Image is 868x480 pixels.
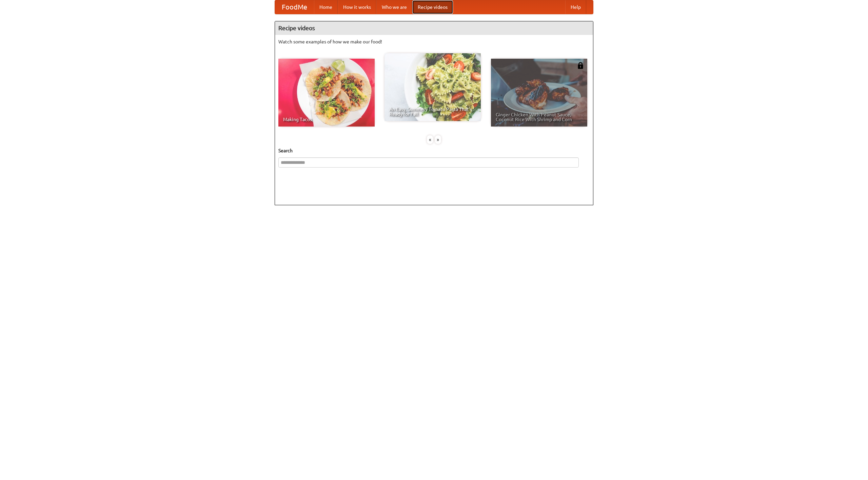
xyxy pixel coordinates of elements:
a: FoodMe [275,0,314,14]
a: Home [314,0,338,14]
a: An Easy, Summery Tomato Pasta That's Ready for Fall [384,53,481,121]
img: 483408.png [577,62,584,69]
a: How it works [338,0,376,14]
a: Who we are [376,0,412,14]
a: Help [565,0,586,14]
a: Making Tacos [278,59,375,127]
span: Making Tacos [283,117,370,122]
h5: Search [278,147,590,154]
div: » [435,135,441,144]
a: Recipe videos [412,0,453,14]
h4: Recipe videos [275,21,593,35]
div: « [427,135,433,144]
p: Watch some examples of how we make our food! [278,38,590,45]
span: An Easy, Summery Tomato Pasta That's Ready for Fall [389,107,476,116]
